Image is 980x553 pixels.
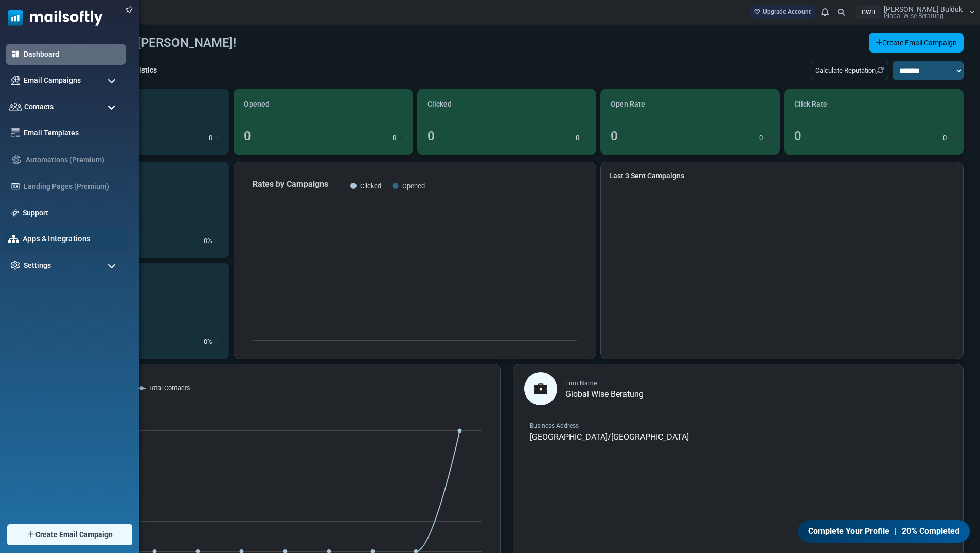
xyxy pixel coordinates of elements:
[253,179,328,189] text: Rates by Campaigns
[611,99,645,110] span: Open Rate
[148,384,190,392] text: Total Contacts
[11,49,20,59] img: dashboard-icon-active.svg
[11,182,20,191] img: landing_pages.svg
[811,61,888,80] div: Calculate Reputation
[24,128,121,139] a: Email Templates
[856,5,881,19] div: GWB
[611,127,618,145] div: 0
[808,525,889,538] span: Complete Your Profile
[759,133,763,143] p: 0
[749,5,816,19] a: Upgrade Account
[244,99,270,110] span: Opened
[895,525,897,538] span: |
[360,182,381,190] text: Clicked
[576,133,579,143] p: 0
[11,154,22,166] img: workflow.svg
[23,233,123,245] a: Apps & Integrations
[204,337,207,347] p: 0
[609,170,955,181] a: Last 3 Sent Campaigns
[204,236,207,246] p: 0
[393,133,396,143] p: 0
[11,128,20,137] img: email-templates-icon.svg
[50,36,236,50] h4: Welcome back, [PERSON_NAME]!
[50,162,229,258] a: New Contacts 1 0%
[24,49,121,60] a: Dashboard
[798,520,970,543] a: Complete Your Profile | 20% Completed
[884,13,943,19] span: Global Wise Beratung
[565,389,644,399] span: Global Wise Beratung
[427,127,435,145] div: 0
[24,101,54,112] span: Contacts
[244,127,251,145] div: 0
[530,422,579,429] span: Business Address
[204,236,219,246] div: %
[427,99,452,110] span: Clicked
[11,76,20,85] img: campaigns-icon.png
[794,99,827,110] span: Click Rate
[402,182,424,190] text: Opened
[856,5,975,19] a: GWB [PERSON_NAME] Bulduk Global Wise Beratung
[876,66,884,74] a: Refresh Stats
[565,390,644,399] a: Global Wise Beratung
[23,208,121,218] a: Support
[35,529,113,540] span: Create Email Campaign
[204,337,219,347] div: %
[943,133,947,143] p: 0
[9,103,22,110] img: contacts-icon.svg
[11,209,19,217] img: support-icon.svg
[24,260,51,271] span: Settings
[24,75,81,86] span: Email Campaigns
[884,6,963,13] span: [PERSON_NAME] Bulduk
[869,33,964,53] a: Create Email Campaign
[794,127,801,145] div: 0
[565,379,597,387] span: Firm Name
[209,133,212,143] p: 0
[11,261,20,270] img: settings-icon.svg
[902,525,959,538] span: 20% Completed
[242,170,587,351] svg: Rates by Campaigns
[530,432,689,442] span: [GEOGRAPHIC_DATA]/[GEOGRAPHIC_DATA]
